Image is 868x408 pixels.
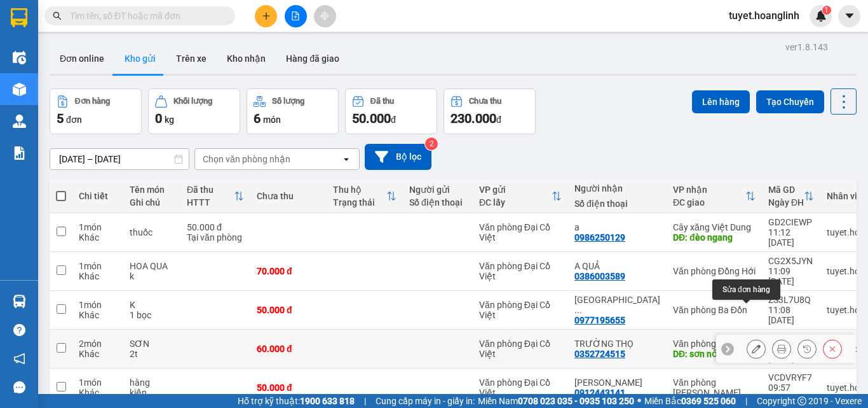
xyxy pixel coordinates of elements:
button: Đã thu50.000đ [345,88,437,134]
div: k [130,271,174,281]
input: Select a date range. [50,149,189,169]
button: caret-down [838,5,860,27]
div: Văn phòng Đồng Hới [673,266,756,276]
span: 50.000 [352,111,391,126]
div: Thu hộ [333,185,386,195]
div: SƠN [130,339,174,349]
div: 1 bọc [130,310,174,320]
div: 0912443141 [574,388,625,398]
div: Chưa thu [469,97,501,106]
div: 2 món [79,339,117,349]
div: VP nhận [673,185,745,195]
h2: GD2CIEWP [7,74,102,95]
div: 60.000 đ [257,344,320,354]
sup: 1 [822,6,831,15]
button: Lên hàng [692,90,750,113]
div: Đã thu [370,97,394,106]
button: Kho nhận [217,43,276,74]
span: copyright [797,397,806,405]
img: warehouse-icon [13,83,26,96]
img: icon-new-feature [815,10,827,22]
span: plus [262,11,271,20]
div: HTTT [187,197,234,208]
div: 50.000 đ [257,383,320,393]
div: Số điện thoại [574,199,660,209]
div: kiện [130,388,174,398]
span: 1 [824,6,829,15]
div: 11:12 [DATE] [768,227,814,248]
span: message [13,381,25,393]
sup: 2 [425,137,438,150]
div: 2t [130,349,174,359]
div: Số lượng [272,97,304,106]
span: aim [320,11,329,20]
div: ĐC giao [673,197,745,208]
div: ĐC lấy [479,197,552,208]
b: [PERSON_NAME] [77,30,214,51]
span: đ [391,115,396,125]
img: warehouse-icon [13,295,26,308]
div: Đơn hàng [75,97,110,106]
div: Chọn văn phòng nhận [203,153,290,165]
div: GD2CIEWP [768,217,814,227]
div: phan anh [574,377,660,388]
div: ZS3L7U8Q [768,295,814,305]
div: Tại văn phòng [187,232,244,243]
span: search [53,11,62,20]
div: Văn phòng [PERSON_NAME] [673,377,756,398]
div: 1 món [79,377,117,388]
img: warehouse-icon [13,115,26,128]
div: Khác [79,232,117,243]
th: Toggle SortBy [180,179,250,213]
img: logo-vxr [11,8,27,27]
div: Khối lượng [173,97,212,106]
span: Miền Nam [478,394,634,408]
h1: Giao dọc đường [67,74,234,162]
div: DĐ: sơn nở [673,349,756,359]
button: Kho gửi [114,43,166,74]
span: đ [496,115,501,125]
div: Khác [79,310,117,320]
span: món [263,115,281,125]
button: Chưa thu230.000đ [444,88,536,134]
div: Ngày ĐH [768,197,804,208]
div: 0352724515 [574,349,625,359]
div: Khác [79,388,117,398]
div: Người gửi [409,185,466,195]
button: Hàng đã giao [276,43,349,74]
span: | [745,394,747,408]
span: file-add [291,11,300,20]
div: 11:08 [DATE] [768,305,814,325]
th: Toggle SortBy [327,179,403,213]
div: Văn phòng Đại Cồ Việt [479,300,562,320]
div: DĐ: đèo ngang [673,232,756,243]
div: 50.000 đ [257,305,320,315]
span: 5 [57,111,64,126]
span: kg [165,115,174,125]
th: Toggle SortBy [473,179,568,213]
div: Chi tiết [79,191,117,201]
button: aim [314,5,336,27]
div: VCDVRYF7 [768,372,814,383]
div: Sửa đơn hàng [712,279,780,300]
div: Khác [79,271,117,281]
div: 11:09 [DATE] [768,266,814,286]
button: Khối lượng0kg [148,88,240,134]
div: Ghi chú [130,197,174,208]
strong: 0369 525 060 [681,396,736,406]
div: Đã thu [187,185,234,195]
span: Hỗ trợ kỹ thuật: [238,394,355,408]
svg: open [341,154,351,164]
button: Bộ lọc [365,144,431,170]
div: Văn phòng Đại Cồ Việt [479,261,562,281]
div: 09:57 [DATE] [768,383,814,403]
span: Miền Bắc [644,394,736,408]
span: question-circle [13,324,25,336]
span: đơn [66,115,82,125]
div: Số điện thoại [409,197,466,208]
th: Toggle SortBy [762,179,820,213]
div: thuốc [130,227,174,237]
div: K [130,300,174,310]
div: 0977195655 [574,315,625,325]
div: NHẬT ANH-hương giang [574,295,660,315]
